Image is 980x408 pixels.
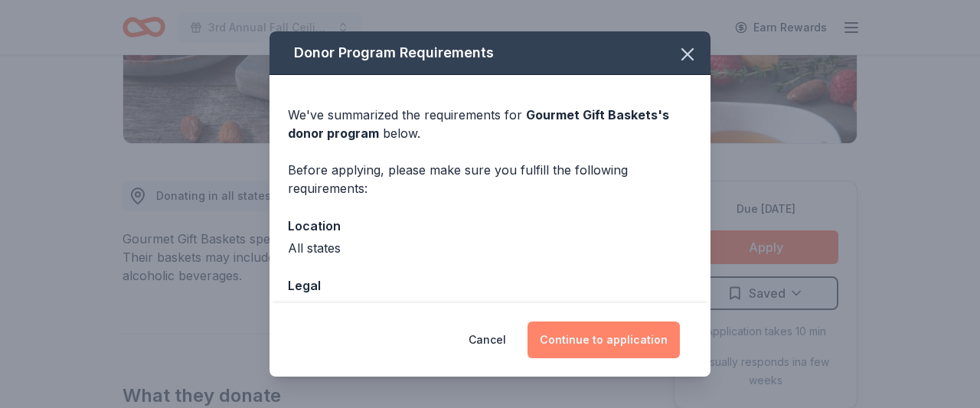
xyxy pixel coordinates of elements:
div: Donor Program Requirements [269,31,710,75]
div: Location [288,216,692,236]
div: 501(c)(3) preferred [288,299,692,318]
div: We've summarized the requirements for below. [288,106,692,142]
div: Before applying, please make sure you fulfill the following requirements: [288,161,692,197]
div: All states [288,239,692,257]
div: Legal [288,276,692,295]
button: Cancel [469,322,506,358]
button: Continue to application [528,322,680,358]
